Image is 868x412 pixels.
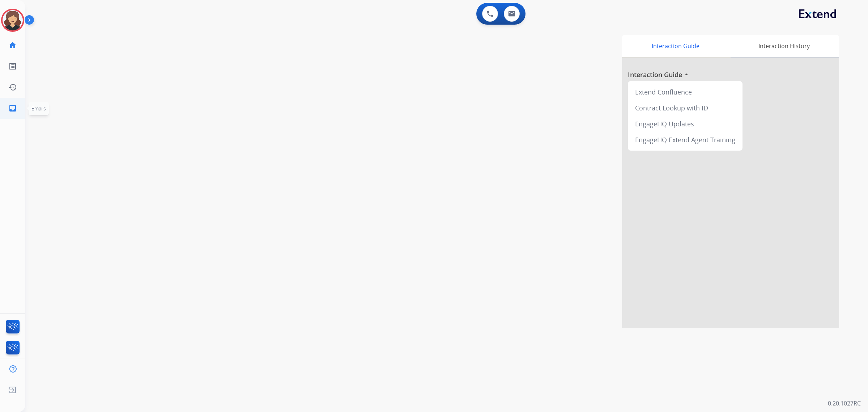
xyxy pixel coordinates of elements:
mat-icon: home [8,41,17,50]
div: Contract Lookup with ID [631,100,740,116]
img: avatar [3,10,23,30]
mat-icon: history [8,83,17,92]
div: EngageHQ Updates [631,116,740,132]
span: Emails [31,105,46,112]
mat-icon: inbox [8,104,17,113]
p: 0.20.1027RC [828,399,861,408]
div: EngageHQ Extend Agent Training [631,132,740,148]
div: Interaction History [729,35,839,57]
div: Extend Confluence [631,84,740,100]
mat-icon: list_alt [8,62,17,71]
div: Interaction Guide [622,35,729,57]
